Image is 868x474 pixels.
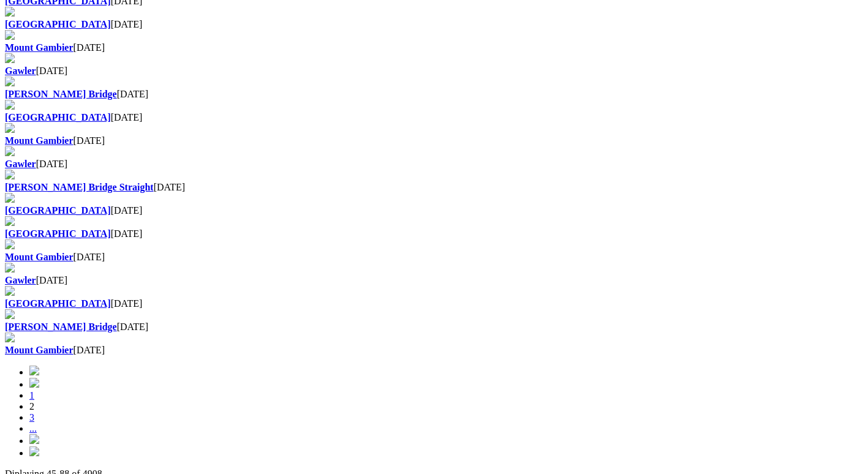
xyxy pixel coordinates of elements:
[5,30,15,40] img: file-red.svg
[5,298,863,309] div: [DATE]
[5,42,74,53] a: Mount Gambier
[29,390,34,401] a: 1
[29,401,34,412] span: 2
[5,239,15,249] img: file-red.svg
[5,182,154,192] a: [PERSON_NAME] Bridge Straight
[5,228,111,239] a: [GEOGRAPHIC_DATA]
[5,66,863,77] div: [DATE]
[29,378,39,388] img: chevron-left-pager-blue.svg
[5,159,36,169] a: Gawler
[5,182,863,193] div: [DATE]
[29,434,39,444] img: chevron-right-pager-blue.svg
[5,193,15,203] img: file-red.svg
[5,322,863,333] div: [DATE]
[5,275,36,285] a: Gawler
[5,170,15,179] img: file-red.svg
[5,7,15,17] img: file-red.svg
[5,66,36,76] a: Gawler
[5,216,15,226] img: file-red.svg
[5,205,111,216] a: [GEOGRAPHIC_DATA]
[5,123,15,133] img: file-red.svg
[5,89,117,99] a: [PERSON_NAME] Bridge
[5,333,15,342] img: file-red.svg
[5,228,863,239] div: [DATE]
[29,412,34,423] a: 3
[5,252,74,262] a: Mount Gambier
[5,309,15,319] img: file-red.svg
[5,298,111,309] a: [GEOGRAPHIC_DATA]
[5,146,15,156] img: file-red.svg
[5,42,863,53] div: [DATE]
[5,322,117,332] a: [PERSON_NAME] Bridge
[29,423,37,434] a: ...
[5,286,15,296] img: file-red.svg
[5,112,863,123] div: [DATE]
[5,53,15,63] img: file-red.svg
[5,89,863,100] div: [DATE]
[5,100,15,110] img: file-red.svg
[5,135,74,146] a: Mount Gambier
[5,135,863,146] div: [DATE]
[5,77,15,86] img: file-red.svg
[5,263,15,273] img: file-red.svg
[5,275,863,286] div: [DATE]
[5,159,863,170] div: [DATE]
[29,446,39,456] img: chevrons-right-pager-blue.svg
[5,345,74,355] a: Mount Gambier
[5,19,111,29] a: [GEOGRAPHIC_DATA]
[29,366,39,375] img: chevrons-left-pager-blue.svg
[5,252,863,263] div: [DATE]
[5,112,111,122] a: [GEOGRAPHIC_DATA]
[5,345,863,356] div: [DATE]
[5,205,863,216] div: [DATE]
[5,19,863,30] div: [DATE]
